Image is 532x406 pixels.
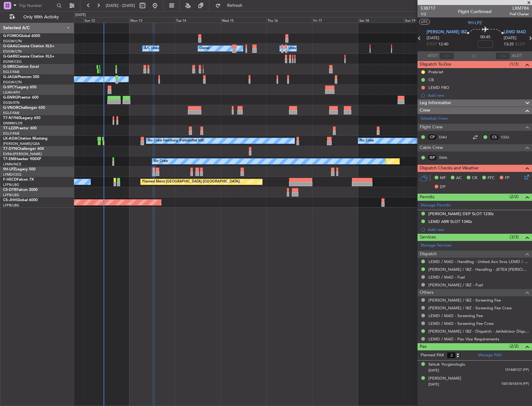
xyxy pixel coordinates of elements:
div: Add new [428,227,529,232]
a: F-HECDFalcon 7X [3,178,34,182]
span: LX-AOA [3,137,17,141]
div: LEMD ARR SLOT 1340z [428,219,472,224]
a: CS-JHHGlobal 6000 [3,198,38,202]
span: Leg Information [420,99,451,107]
span: Cabin Crew [420,144,443,151]
span: AC [456,175,462,181]
span: G-FOMO [3,34,19,38]
a: T7-LZZIPraetor 600 [3,127,37,130]
div: Sat 18 [358,17,404,23]
a: EGLF/FAB [3,131,19,136]
span: G-GARE [3,55,17,58]
a: LFPB/LBG [3,182,19,187]
a: [PERSON_NAME] / IBZ - Screening Fee [428,298,501,303]
a: SMA [439,155,453,160]
a: LFMD/CEQ [3,172,21,177]
span: G-JAGA [3,75,17,79]
span: ATOT [427,53,438,59]
span: 00:45 [480,34,490,40]
a: LGAV/ATH [3,90,20,95]
div: CB [428,77,434,82]
span: G-SPCY [3,85,16,89]
a: T7-N1960Legacy 650 [3,116,40,120]
a: CS-DTRFalcon 2000 [3,188,38,192]
a: EGGW/LTN [3,80,22,85]
a: LFPB/LBG [3,193,19,197]
input: Trip Number [19,1,55,10]
a: [PERSON_NAME]/QSA [3,141,40,146]
span: Crew [420,107,430,114]
a: LFPB/LBG [3,203,19,208]
span: [DATE] [427,35,439,41]
a: EGLF/FAB [3,111,19,115]
a: G-JAGAPhenom 300 [3,75,39,79]
a: LEMD / MAD - Handling - United Avn Svcs LEMD / MAD [428,259,529,264]
div: [DATE] [75,12,86,18]
a: Manage PAX [478,352,502,358]
div: Planned Maint [GEOGRAPHIC_DATA] ([GEOGRAPHIC_DATA]) [142,177,240,187]
a: DNMM/LOS [3,121,22,126]
div: Fri 17 [312,17,358,23]
a: EGGW/LTN [3,39,22,44]
span: Flight Crew [420,124,443,131]
a: DAU [439,134,453,140]
div: Thu 16 [266,17,312,23]
div: ISP [427,154,437,161]
div: Flight Confirmed [458,8,492,15]
span: Dispatch Checks and Weather [420,165,479,172]
a: LEMD / MAD - Pax Visa Requirements [428,336,499,342]
span: ALDT [512,53,522,59]
span: CR [472,175,477,181]
span: Services [420,234,436,241]
div: [PERSON_NAME] [428,376,461,382]
a: G-VNORChallenger 650 [3,106,45,110]
span: [PERSON_NAME] IBZ [427,29,467,35]
a: CGU [501,134,515,140]
span: 10013014314 (PP) [501,381,529,387]
div: LEMD FBO [428,85,449,90]
span: FP [505,175,510,181]
a: 9H-LPZLegacy 500 [3,168,35,171]
span: [DATE] [504,35,516,41]
span: 9H-LPZ [468,20,482,26]
span: CS-JHH [3,198,16,202]
div: A/C Unavailable [281,44,307,53]
a: LEMD / MAD - Screening Fee [428,313,483,318]
div: No Crew Hamburg (Fuhlsbuttel Intl) [148,136,204,145]
span: LXM784 [510,5,529,12]
a: EVRA/[PERSON_NAME] [3,152,42,156]
span: 12:40 [438,41,448,48]
div: Wed 15 [221,17,266,23]
div: Selcuk Yorgancioglu [428,362,465,368]
div: Add new [428,93,529,98]
span: G-SIRS [3,65,15,69]
span: Only With Activity [16,15,66,19]
span: (3/3) [510,234,519,240]
a: LEMD / MAD - Screening Fee Crew [428,321,494,326]
span: LEMD MAD [504,29,526,35]
a: EGLF/FAB [3,70,19,74]
span: CS-DTR [3,188,16,192]
span: [DATE] [428,368,439,373]
span: T7-DYN [3,147,17,151]
span: 1/2 [421,12,436,17]
div: No Crew [154,157,168,166]
span: [DATE] [428,382,439,387]
span: T7-N1960 [3,116,21,120]
span: Refresh [222,3,248,8]
span: MF [440,175,446,181]
span: ETOT [427,41,437,48]
a: G-GARECessna Citation XLS+ [3,55,54,58]
a: G-FOMOGlobal 6000 [3,34,40,38]
a: LX-AOACitation Mustang [3,137,48,141]
span: T7-LZZI [3,127,16,130]
a: T7-DYNChallenger 604 [3,147,44,151]
span: FFC [488,175,495,181]
span: G-VNOR [3,106,18,110]
a: Manage Permits [421,202,451,209]
div: [PERSON_NAME] DEP SLOT 1230z [428,211,494,216]
span: 151440127 (PP) [505,367,529,373]
div: Prebrief [428,69,443,75]
span: [DATE] - [DATE] [106,3,135,8]
a: G-ENRGPraetor 600 [3,96,39,99]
